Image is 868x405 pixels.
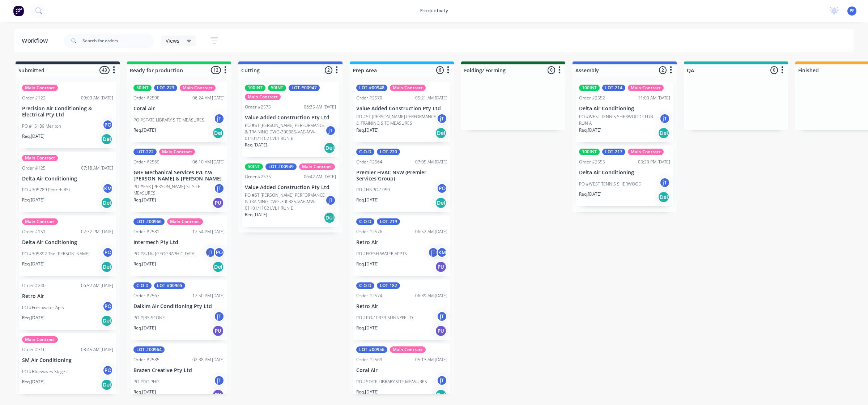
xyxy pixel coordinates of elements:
div: Order #151 [22,229,46,235]
p: PO #WEST TENNIS SHERWOOD CLUB RUN A [579,114,659,127]
p: PO #JBS SCONE [133,315,165,321]
div: 100INT [579,149,600,155]
div: PU [212,389,224,401]
div: Order #2576 [356,229,382,235]
div: Del [324,142,335,154]
p: Req. [DATE] [133,389,156,395]
div: 11:00 AM [DATE] [638,95,670,101]
div: Workflow [22,37,51,45]
div: jT [325,125,336,136]
div: 100INTLOT-217Main ContractOrder #255503:20 PM [DATE]Delta Air ConditioningPO #WEST TENNIS SHERWOO... [576,146,673,206]
p: GRE Mechanical Services P/L t/a [PERSON_NAME] & [PERSON_NAME] [133,170,225,182]
input: Search for orders... [82,34,154,48]
div: Del [101,197,112,209]
div: LOT-223 [154,85,177,91]
p: Retro Air [356,303,447,310]
p: PO #ST [PERSON_NAME] PERFORMANCE & TRAINING SITE MEASURES [356,114,437,127]
div: 50INT [268,85,286,91]
p: Coral Air [356,367,447,374]
div: Order #2573 [245,104,271,110]
p: PO #Bluewaves Stage 2 [22,368,69,375]
div: LOT-222Main ContractOrder #258906:10 AM [DATE]GRE Mechanical Services P/L t/a [PERSON_NAME] & [PE... [131,146,227,212]
div: 07:05 AM [DATE] [415,159,447,165]
div: LOT-#00964 [133,346,165,353]
p: PO #ST [PERSON_NAME] PERFORMANCE & TRAINING DWG-300385-VAE-MW-01101/1102 LVL1 RUN E [245,122,325,142]
div: PU [212,197,224,209]
div: 08:45 AM [DATE] [81,346,113,353]
p: PO #Freshwater Apts [22,304,64,311]
p: Value Added Construction Pty Ltd [245,184,336,191]
div: LOT-#00966Main ContractOrder #258112:54 PM [DATE]Intermech Pty LtdPO #8-16- [GEOGRAPHIC_DATA]jTPO... [131,216,227,276]
p: PO #ESR [PERSON_NAME] ST SITE MEASURES [133,183,214,196]
div: PU [212,325,224,337]
div: 50INTLOT-#00949Main ContractOrder #257506:42 AM [DATE]Value Added Construction Pty LtdPO #ST [PER... [242,161,339,227]
div: Main Contract [167,218,203,225]
p: Req. [DATE] [133,197,156,203]
div: 100INT [579,85,600,91]
div: 50INT [133,85,152,91]
div: 12:50 PM [DATE] [192,293,225,299]
p: Req. [DATE] [356,389,379,395]
p: Delta Air Conditioning [579,170,670,176]
p: Value Added Construction Pty Ltd [245,115,336,121]
div: LOT-222 [133,149,157,155]
div: jT [437,375,447,386]
div: LOT-#00948Main ContractOrder #257005:21 AM [DATE]Value Added Construction Pty LtdPO #ST [PERSON_N... [353,82,450,142]
div: 12:54 PM [DATE] [192,229,225,235]
div: 100INT50INTLOT-#00947Main ContractOrder #257306:35 AM [DATE]Value Added Construction Pty LtdPO #S... [242,82,339,157]
div: 06:42 AM [DATE] [304,174,336,180]
div: jT [205,247,216,258]
div: Del [435,389,447,401]
div: LOT-217 [602,149,625,155]
div: Main Contract [628,149,664,155]
p: Req. [DATE] [356,197,379,203]
div: productivity [417,5,452,16]
div: 06:39 AM [DATE] [415,293,447,299]
div: 50INT [245,163,263,170]
div: Del [435,197,447,209]
div: Main Contract [390,85,426,91]
div: C-O-DLOT-219Order #257606:52 AM [DATE]Retro AirPO #FRESH WATER APPTSjTKMReq.[DATE]PU [353,216,450,276]
div: Del [435,127,447,139]
div: 100INT [245,85,265,91]
div: 03:20 PM [DATE] [638,159,670,165]
div: PO [102,119,113,130]
p: PO #305789 Penrith RSL [22,187,71,193]
p: Req. [DATE] [245,212,267,218]
div: Main Contract [22,218,58,225]
div: Del [212,127,224,139]
div: C-O-DLOT-220Order #256407:05 AM [DATE]Premier HVAC NSW (Premier Services Group)PO #HNPO-1959POReq... [353,146,450,212]
div: 05:13 AM [DATE] [415,357,447,363]
div: 06:35 AM [DATE] [304,104,336,110]
div: jT [214,113,225,124]
div: Main Contract [180,85,216,91]
div: C-O-D [133,282,152,289]
div: 06:24 AM [DATE] [192,95,225,101]
p: PO #FRESH WATER APPTS [356,251,407,257]
p: Precision Air Conditioning & Electrical Pty Ltd [22,106,113,118]
div: jT [214,311,225,322]
div: Order #2564 [356,159,382,165]
div: Order #2585 [133,357,159,363]
div: Main Contract [390,346,426,353]
div: jT [214,183,225,194]
div: C-O-DLOT-#00965Order #256712:50 PM [DATE]Dalkim Air Conditioning Pty LtdPO #JBS SCONEjTReq.[DATE]PU [131,280,227,340]
div: jT [437,113,447,124]
div: Order #122 [22,95,46,101]
p: Retro Air [22,293,113,299]
div: PU [435,261,447,273]
div: 100INTLOT-214Main ContractOrder #255211:00 AM [DATE]Delta Air ConditioningPO #WEST TENNIS SHERWOO... [576,82,673,142]
div: jT [659,113,670,124]
p: Delta Air Conditioning [22,239,113,246]
div: Order #2570 [356,95,382,101]
div: Main ContractOrder #15102:32 PM [DATE]Delta Air ConditioningPO #305892 The [PERSON_NAME]POReq.[DA... [19,216,116,276]
div: Order #316 [22,346,46,353]
p: Req. [DATE] [579,127,601,133]
p: PO #STATE LIBRARY SITE MEASURES [133,117,204,123]
div: Order #125 [22,165,46,171]
p: Intermech Pty Ltd [133,239,225,246]
div: Del [101,261,112,273]
div: LOT-#00956 [356,346,387,353]
p: Req. [DATE] [579,191,601,197]
p: Premier HVAC NSW (Premier Services Group) [356,170,447,182]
